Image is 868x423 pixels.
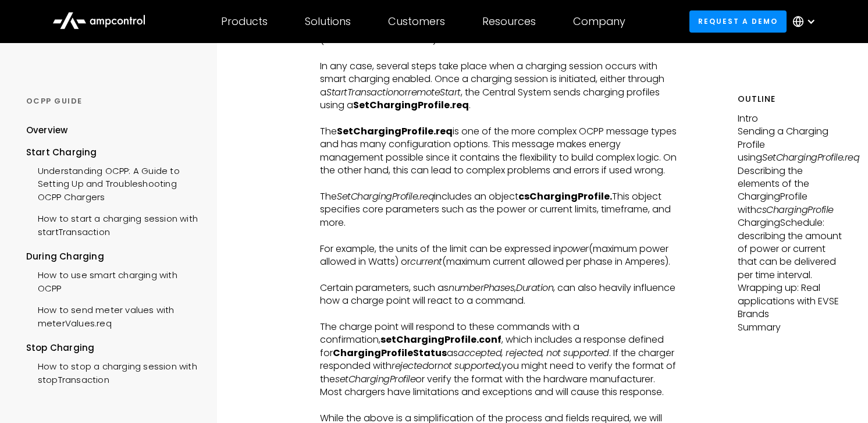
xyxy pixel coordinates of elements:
[320,177,678,190] p: ‍
[26,250,200,263] div: During Charging
[482,15,536,28] div: Resources
[320,399,678,412] p: ‍
[26,354,200,389] a: How to stop a charging session with stopTransaction
[326,86,399,99] em: StartTransaction
[320,243,678,269] p: For example, the units of the limit can be expressed in (maximum power allowed in Watts) or (maxi...
[320,229,678,242] p: ‍
[305,15,351,28] div: Solutions
[320,190,678,229] p: The includes an object This object specifies core parameters such as the power or current limits,...
[221,15,268,28] div: Products
[333,346,447,360] strong: ChargingProfileStatus
[380,333,501,346] strong: setChargingProfile.conf
[573,15,625,28] div: Company
[320,321,678,399] p: The charge point will respond to these commands with a confirmation, , which includes a response ...
[320,125,678,177] p: The is one of the more complex OCPP message types and has many configuration options. This messag...
[337,125,453,138] strong: SetChargingProfile.req
[738,112,842,125] p: Intro
[738,165,842,217] p: Describing the elements of the ChargingProfile with
[756,203,834,216] em: csChargingProfile
[738,216,842,282] p: ChargingSchedule: describing the amount of power or current that can be delivered per time interval.
[320,60,678,112] p: In any case, several steps take place when a charging session occurs with smart charging enabled....
[408,86,461,99] em: remoteStart
[516,281,553,294] em: Duration
[26,263,200,298] a: How to use smart charging with OCPP
[689,10,787,32] a: Request a demo
[392,359,428,372] em: rejected
[26,298,200,333] a: How to send meter values with meterValues.req
[762,151,859,164] em: SetChargingProfile.req
[437,359,501,372] em: not supported,
[320,268,678,281] p: ‍
[410,255,442,268] em: current
[388,15,445,28] div: Customers
[320,308,678,321] p: ‍
[518,190,612,203] strong: csChargingProfile.
[738,321,842,334] p: Summary
[26,146,200,159] div: Start Charging
[26,207,200,241] a: How to start a charging session with startTransaction
[320,282,678,308] p: Certain parameters, such as , , can also heavily influence how a charge point will react to a com...
[738,93,842,105] h5: Outline
[26,159,200,207] a: Understanding OCPP: A Guide to Setting Up and Troubleshooting OCPP Chargers
[26,124,68,137] div: Overview
[458,346,609,360] em: accepted, rejected, not supported
[337,190,434,203] em: SetChargingProfile.req
[738,125,842,164] p: Sending a Charging Profile using
[561,242,589,255] em: power
[320,47,678,60] p: ‍
[26,96,200,106] div: OCPP GUIDE
[449,281,514,294] em: numberPhases
[353,98,469,112] strong: SetChargingProfile.req
[26,342,200,354] div: Stop Charging
[738,282,842,321] p: Wrapping up: Real applications with EVSE Brands
[335,372,415,386] em: setChargingProfile
[320,112,678,125] p: ‍
[26,124,68,145] a: Overview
